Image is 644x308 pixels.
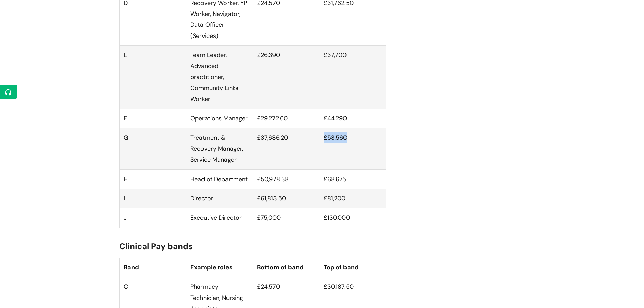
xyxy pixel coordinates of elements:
td: F [119,109,186,128]
th: Example roles [186,258,253,277]
td: I [119,189,186,208]
td: Treatment & Recovery Manager, Service Manager [186,128,253,169]
td: Operations Manager [186,109,253,128]
td: £68,675 [319,169,386,189]
td: Executive Director [186,208,253,228]
td: £130,000 [319,208,386,228]
td: £81,200 [319,189,386,208]
th: Top of band [319,258,386,277]
th: Bottom of band [253,258,319,277]
td: J [119,208,186,228]
td: Team Leader, Advanced practitioner, Community Links Worker [186,46,253,109]
td: G [119,128,186,169]
td: £26,390 [253,46,319,109]
td: H [119,169,186,189]
td: £37,636.20 [253,128,319,169]
td: Head of Department [186,169,253,189]
td: £61,813.50 [253,189,319,208]
td: £37,700 [319,46,386,109]
td: £44,290 [319,109,386,128]
td: £29,272.60 [253,109,319,128]
td: £50,978.38 [253,169,319,189]
td: £75,000 [253,208,319,228]
th: Band [119,258,186,277]
td: £53,560 [319,128,386,169]
td: E [119,46,186,109]
span: Clinical Pay bands [119,241,193,252]
td: Director [186,189,253,208]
